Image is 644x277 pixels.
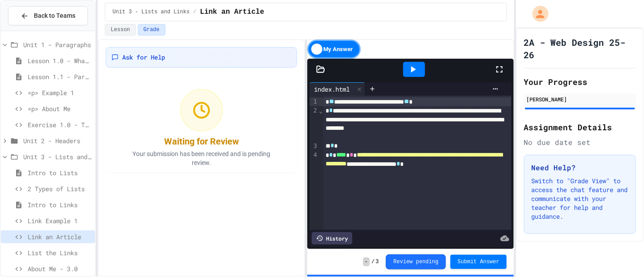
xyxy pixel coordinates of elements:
[532,162,628,173] h3: Need Help?
[28,264,91,273] span: About Me - 3.0
[193,8,196,16] span: /
[376,258,379,265] span: 3
[23,136,91,145] span: Unit 2 - Headers
[28,216,91,225] span: Link Example 1
[524,36,636,61] h1: 2A - Web Design 25-26
[310,142,318,151] div: 3
[28,232,91,241] span: Link an Article
[28,248,91,257] span: List the Links
[450,255,507,269] button: Submit Answer
[524,137,636,148] div: No due date set
[458,258,500,265] span: Submit Answer
[28,120,91,129] span: Exercise 1.0 - Two Truths and a Lie
[310,97,318,106] div: 1
[310,151,318,187] div: 4
[28,184,91,193] span: 2 Types of Lists
[34,11,75,20] span: Back to Teams
[28,56,91,65] span: Lesson 1.0 - What is HTML?
[138,24,165,36] button: Grade
[372,258,375,265] span: /
[122,53,165,62] span: Ask for Help
[524,121,636,133] h2: Assignment Details
[28,72,91,81] span: Lesson 1.1 - Paragraphs
[28,104,91,113] span: <p> About Me
[532,177,628,221] p: Switch to "Grade View" to access the chat feature and communicate with your teacher for help and ...
[23,40,91,49] span: Unit 1 - Paragraphs
[23,152,91,161] span: Unit 3 - Lists and Links
[318,107,323,114] span: Fold line
[164,135,239,148] div: Waiting for Review
[310,82,365,96] div: index.html
[524,76,636,88] h2: Your Progress
[200,7,264,17] span: Link an Article
[310,84,354,94] div: index.html
[363,257,370,266] span: -
[527,95,633,103] div: [PERSON_NAME]
[312,232,352,245] div: History
[386,254,446,269] button: Review pending
[105,24,136,36] button: Lesson
[28,168,91,177] span: Intro to Lists
[28,88,91,97] span: <p> Example 1
[28,200,91,209] span: Intro to Links
[8,6,88,25] button: Back to Teams
[112,8,190,16] span: Unit 3 - Lists and Links
[523,4,551,24] div: My Account
[310,106,318,141] div: 2
[121,149,282,167] p: Your submission has been received and is pending review.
